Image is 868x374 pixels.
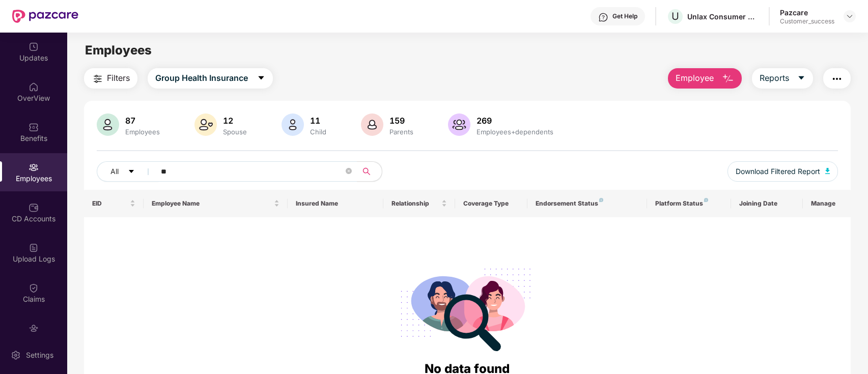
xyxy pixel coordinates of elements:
[92,73,104,85] img: svg+xml;base64,PHN2ZyB4bWxucz0iaHR0cDovL3d3dy53My5vcmcvMjAwMC9zdmciIHdpZHRoPSIyNCIgaGVpZ2h0PSIyNC...
[612,12,637,20] div: Get Help
[84,68,137,89] button: Filters
[123,128,162,136] div: Employees
[394,256,540,359] img: svg+xml;base64,PHN2ZyB4bWxucz0iaHR0cDovL3d3dy53My5vcmcvMjAwMC9zdmciIHdpZHRoPSIyODgiIGhlaWdodD0iMj...
[780,8,834,17] div: Pazcare
[97,113,119,136] img: svg+xml;base64,PHN2ZyB4bWxucz0iaHR0cDovL3d3dy53My5vcmcvMjAwMC9zdmciIHhtbG5zOnhsaW5rPSJodHRwOi8vd3...
[803,190,851,217] th: Manage
[92,199,128,208] span: EID
[731,190,803,217] th: Joining Date
[455,190,527,217] th: Coverage Type
[357,167,377,176] span: search
[221,128,249,136] div: Spouse
[797,74,805,83] span: caret-down
[387,128,415,136] div: Parents
[152,199,271,208] span: Employee Name
[288,190,383,217] th: Insured Name
[107,72,130,84] span: Filters
[29,82,39,92] img: svg+xml;base64,PHN2ZyBpZD0iSG9tZSIgeG1sbnM9Imh0dHA6Ly93d3cudzMub3JnLzIwMDAvc3ZnIiB3aWR0aD0iMjAiIG...
[12,10,78,23] img: New Pazcare Logo
[84,190,144,217] th: EID
[536,199,639,208] div: Endorsement Status
[727,161,838,182] button: Download Filtered Report
[736,166,820,177] span: Download Filtered Report
[346,167,352,177] span: close-circle
[671,10,679,22] span: U
[110,166,119,177] span: All
[29,283,39,293] img: svg+xml;base64,PHN2ZyBpZD0iQ2xhaW0iIHhtbG5zPSJodHRwOi8vd3d3LnczLm9yZy8yMDAwL3N2ZyIgd2lkdGg9IjIwIi...
[221,116,249,126] div: 12
[29,162,39,172] img: svg+xml;base64,PHN2ZyBpZD0iRW1wbG95ZWVzIiB4bWxucz0iaHR0cDovL3d3dy53My5vcmcvMjAwMC9zdmciIHdpZHRoPS...
[474,116,555,126] div: 269
[29,323,39,333] img: svg+xml;base64,PHN2ZyBpZD0iRW5kb3JzZW1lbnRzIiB4bWxucz0iaHR0cDovL3d3dy53My5vcmcvMjAwMC9zdmciIHdpZH...
[29,42,39,52] img: svg+xml;base64,PHN2ZyBpZD0iVXBkYXRlZCIgeG1sbnM9Imh0dHA6Ly93d3cudzMub3JnLzIwMDAvc3ZnIiB3aWR0aD0iMj...
[85,43,152,57] span: Employees
[448,113,470,136] img: svg+xml;base64,PHN2ZyB4bWxucz0iaHR0cDovL3d3dy53My5vcmcvMjAwMC9zdmciIHhtbG5zOnhsaW5rPSJodHRwOi8vd3...
[29,122,39,132] img: svg+xml;base64,PHN2ZyBpZD0iQmVuZWZpdHMiIHhtbG5zPSJodHRwOi8vd3d3LnczLm9yZy8yMDAwL3N2ZyIgd2lkdGg9Ij...
[846,12,854,20] img: svg+xml;base64,PHN2ZyBpZD0iRHJvcGRvd24tMzJ4MzIiIHhtbG5zPSJodHRwOi8vd3d3LnczLm9yZy8yMDAwL3N2ZyIgd2...
[474,128,555,136] div: Employees+dependents
[668,68,742,89] button: Employee
[780,17,834,25] div: Customer_success
[383,190,455,217] th: Relationship
[123,116,162,126] div: 87
[308,116,328,126] div: 11
[257,74,265,83] span: caret-down
[704,198,708,202] img: svg+xml;base64,PHN2ZyB4bWxucz0iaHR0cDovL3d3dy53My5vcmcvMjAwMC9zdmciIHdpZHRoPSI4IiBoZWlnaHQ9IjgiIH...
[148,68,273,89] button: Group Health Insurancecaret-down
[387,116,415,126] div: 159
[687,12,759,21] div: Unlax Consumer Solutions Private Limited
[722,73,734,85] img: svg+xml;base64,PHN2ZyB4bWxucz0iaHR0cDovL3d3dy53My5vcmcvMjAwMC9zdmciIHhtbG5zOnhsaW5rPSJodHRwOi8vd3...
[11,350,21,360] img: svg+xml;base64,PHN2ZyBpZD0iU2V0dGluZy0yMHgyMCIgeG1sbnM9Imh0dHA6Ly93d3cudzMub3JnLzIwMDAvc3ZnIiB3aW...
[752,68,813,89] button: Reportscaret-down
[825,168,830,174] img: svg+xml;base64,PHN2ZyB4bWxucz0iaHR0cDovL3d3dy53My5vcmcvMjAwMC9zdmciIHhtbG5zOnhsaW5rPSJodHRwOi8vd3...
[760,72,789,84] span: Reports
[346,168,352,174] span: close-circle
[655,199,723,208] div: Platform Status
[598,12,608,22] img: svg+xml;base64,PHN2ZyBpZD0iSGVscC0zMngzMiIgeG1sbnM9Imh0dHA6Ly93d3cudzMub3JnLzIwMDAvc3ZnIiB3aWR0aD...
[676,72,714,84] span: Employee
[391,199,439,208] span: Relationship
[23,350,57,360] div: Settings
[831,73,843,85] img: svg+xml;base64,PHN2ZyB4bWxucz0iaHR0cDovL3d3dy53My5vcmcvMjAwMC9zdmciIHdpZHRoPSIyNCIgaGVpZ2h0PSIyNC...
[282,113,304,136] img: svg+xml;base64,PHN2ZyB4bWxucz0iaHR0cDovL3d3dy53My5vcmcvMjAwMC9zdmciIHhtbG5zOnhsaW5rPSJodHRwOi8vd3...
[308,128,328,136] div: Child
[599,198,603,202] img: svg+xml;base64,PHN2ZyB4bWxucz0iaHR0cDovL3d3dy53My5vcmcvMjAwMC9zdmciIHdpZHRoPSI4IiBoZWlnaHQ9IjgiIH...
[194,113,217,136] img: svg+xml;base64,PHN2ZyB4bWxucz0iaHR0cDovL3d3dy53My5vcmcvMjAwMC9zdmciIHhtbG5zOnhsaW5rPSJodHRwOi8vd3...
[29,243,39,253] img: svg+xml;base64,PHN2ZyBpZD0iVXBsb2FkX0xvZ3MiIGRhdGEtbmFtZT0iVXBsb2FkIExvZ3MiIHhtbG5zPSJodHRwOi8vd3...
[155,72,248,84] span: Group Health Insurance
[97,161,159,182] button: Allcaret-down
[361,113,383,136] img: svg+xml;base64,PHN2ZyB4bWxucz0iaHR0cDovL3d3dy53My5vcmcvMjAwMC9zdmciIHhtbG5zOnhsaW5rPSJodHRwOi8vd3...
[144,190,287,217] th: Employee Name
[29,203,39,213] img: svg+xml;base64,PHN2ZyBpZD0iQ0RfQWNjb3VudHMiIGRhdGEtbmFtZT0iQ0QgQWNjb3VudHMiIHhtbG5zPSJodHRwOi8vd3...
[128,168,135,176] span: caret-down
[357,161,382,182] button: search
